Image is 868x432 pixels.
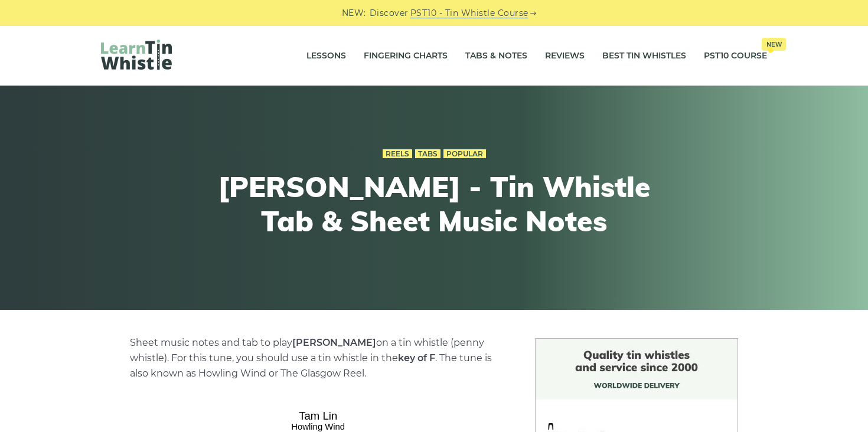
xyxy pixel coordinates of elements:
span: New [762,38,786,51]
a: Tabs [415,149,440,159]
a: Tabs & Notes [465,41,527,71]
h1: [PERSON_NAME] - Tin Whistle Tab & Sheet Music Notes [217,170,651,238]
a: Best Tin Whistles [602,41,686,71]
strong: [PERSON_NAME] [292,337,376,348]
strong: key of F [398,352,435,364]
img: LearnTinWhistle.com [101,40,172,70]
a: Reels [383,149,412,159]
a: Reviews [545,41,585,71]
a: Fingering Charts [364,41,448,71]
a: PST10 CourseNew [704,41,767,71]
a: Popular [443,149,486,159]
a: Lessons [306,41,346,71]
p: Sheet music notes and tab to play on a tin whistle (penny whistle). For this tune, you should use... [130,335,507,381]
